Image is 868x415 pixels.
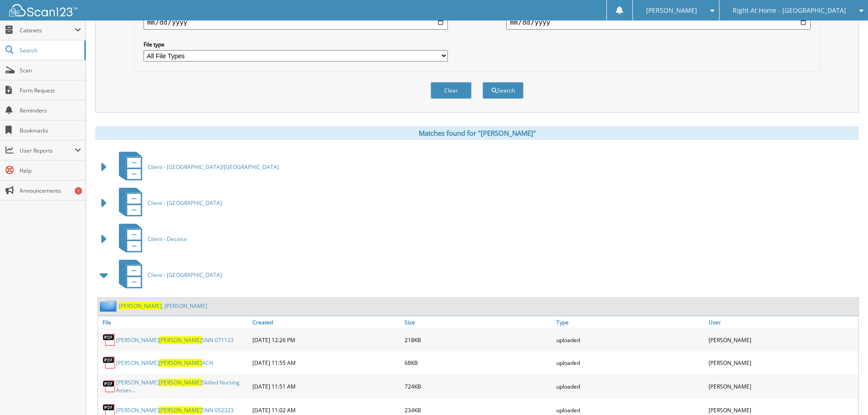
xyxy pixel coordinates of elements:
span: Announcements [20,187,81,195]
input: end [506,15,811,30]
span: Bookmarks [20,127,81,134]
span: Search [20,46,80,54]
a: Client - [GEOGRAPHIC_DATA]/[GEOGRAPHIC_DATA] [113,149,279,185]
div: [DATE] 11:55 AM [250,354,402,372]
div: uploaded [554,376,706,396]
a: Client - Decatur [113,221,187,257]
a: [PERSON_NAME][PERSON_NAME]Skilled Nursing Asses... [116,379,248,394]
span: Client - [GEOGRAPHIC_DATA] [148,271,222,279]
div: [PERSON_NAME] [706,376,858,396]
span: [PERSON_NAME] [159,406,202,414]
span: [PERSON_NAME] [159,336,202,344]
div: [DATE] 12:26 PM [250,331,402,349]
div: 68KB [402,354,555,372]
div: Matches found for "[PERSON_NAME]" [95,126,859,140]
img: scan123-logo-white.svg [9,4,77,16]
a: Size [402,316,555,328]
span: Scan [20,67,81,74]
label: File type [144,41,448,48]
span: Reminders [20,107,81,114]
span: Client - [GEOGRAPHIC_DATA]/[GEOGRAPHIC_DATA] [148,163,279,171]
a: Type [554,316,706,328]
a: [PERSON_NAME][PERSON_NAME]ACH [116,359,213,367]
span: Client - Decatur [148,235,187,243]
span: [PERSON_NAME] [159,359,202,367]
a: User [706,316,858,328]
span: Cabinets [20,26,75,34]
span: [PERSON_NAME] [646,8,697,13]
button: Clear [431,82,472,99]
span: [PERSON_NAME] [159,379,202,386]
a: [PERSON_NAME][PERSON_NAME]SNN 071123 [116,336,234,344]
span: Client - [GEOGRAPHIC_DATA] [148,199,222,207]
img: PDF.png [103,333,116,347]
span: Form Request [20,87,81,94]
div: [PERSON_NAME] [706,354,858,372]
a: Client - [GEOGRAPHIC_DATA] [113,257,222,293]
img: PDF.png [103,356,116,369]
div: uploaded [554,354,706,372]
div: [PERSON_NAME] [706,331,858,349]
img: PDF.png [103,379,116,393]
a: File [98,316,250,328]
a: Created [250,316,402,328]
div: [DATE] 11:51 AM [250,376,402,396]
a: Client - [GEOGRAPHIC_DATA] [113,185,222,221]
div: 1 [75,187,82,195]
span: [PERSON_NAME] [119,302,162,310]
img: folder2.png [100,300,119,312]
div: 218KB [402,331,555,349]
button: Search [483,82,524,99]
div: 724KB [402,376,555,396]
span: User Reports [20,147,75,154]
span: Help [20,167,81,174]
div: uploaded [554,331,706,349]
a: [PERSON_NAME], [PERSON_NAME] [119,302,207,310]
a: [PERSON_NAME][PERSON_NAME]SNN 052323 [116,406,234,414]
input: start [144,15,448,30]
span: Right At Home - [GEOGRAPHIC_DATA] [733,8,846,13]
